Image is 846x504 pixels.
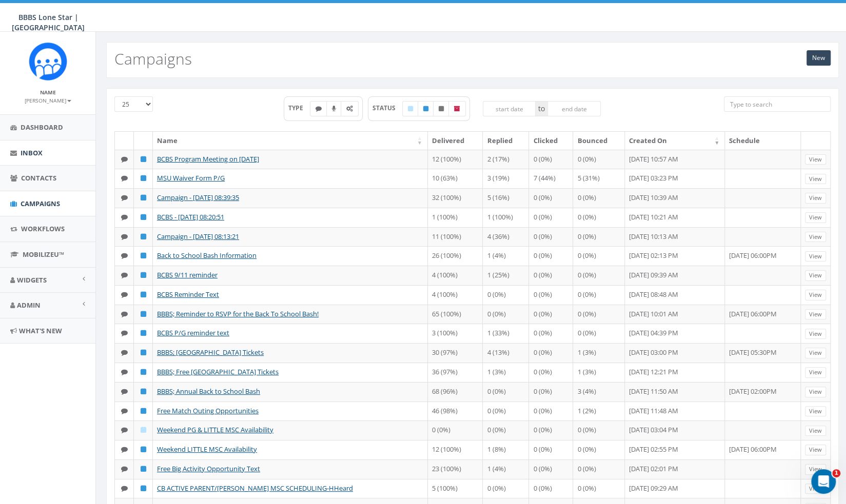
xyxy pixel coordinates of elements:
[805,270,826,281] a: View
[625,362,725,382] td: [DATE] 12:21 PM
[573,285,625,305] td: 0 (0%)
[832,469,840,477] span: 1
[121,311,128,317] i: Text SMS
[428,420,483,440] td: 0 (0%)
[529,401,573,421] td: 0 (0%)
[428,150,483,169] td: 12 (100%)
[157,173,225,183] a: MSU Waiver Form P/G
[157,406,259,415] a: Free Match Outing Opportunities
[121,446,128,453] i: Text SMS
[625,285,725,305] td: [DATE] 08:48 AM
[157,348,264,357] a: BBBS; [GEOGRAPHIC_DATA] Tickets
[25,95,71,105] a: [PERSON_NAME]
[121,388,128,395] i: Text SMS
[529,208,573,227] td: 0 (0%)
[402,101,419,116] label: Draft
[121,233,128,240] i: Text SMS
[725,246,801,266] td: [DATE] 06:00PM
[483,208,529,227] td: 1 (100%)
[157,193,239,202] a: Campaign - [DATE] 08:39:35
[725,440,801,459] td: [DATE] 06:00PM
[121,369,128,375] i: Text SMS
[483,227,529,247] td: 4 (36%)
[141,311,146,317] i: Published
[418,101,434,116] label: Published
[483,101,536,116] input: start date
[157,154,259,164] a: BCBS Program Meeting on [DATE]
[157,251,257,260] a: Back to School Bash Information
[428,362,483,382] td: 36 (97%)
[121,427,128,433] i: Text SMS
[625,266,725,285] td: [DATE] 09:39 AM
[141,214,146,220] i: Published
[547,101,601,116] input: end date
[725,132,801,150] th: Schedule
[428,132,483,150] th: Delivered
[29,42,67,80] img: Rally_Corp_Icon_1.png
[141,194,146,201] i: Published
[428,246,483,266] td: 26 (100%)
[529,150,573,169] td: 0 (0%)
[529,227,573,247] td: 0 (0%)
[157,270,218,279] a: BCBS 9/11 reminder
[346,106,353,112] i: Automated Message
[310,101,327,116] label: Text SMS
[529,343,573,362] td: 0 (0%)
[625,459,725,479] td: [DATE] 02:01 PM
[529,479,573,498] td: 0 (0%)
[17,275,47,285] span: Widgets
[805,483,826,494] a: View
[529,362,573,382] td: 0 (0%)
[157,290,219,299] a: BCBS Reminder Text
[805,464,826,475] a: View
[121,156,128,163] i: Text SMS
[121,194,128,201] i: Text SMS
[141,291,146,298] i: Published
[483,246,529,266] td: 1 (4%)
[811,469,836,494] iframe: Intercom live chat
[805,309,826,320] a: View
[483,324,529,343] td: 1 (33%)
[625,188,725,208] td: [DATE] 10:39 AM
[288,104,310,112] span: TYPE
[573,382,625,401] td: 3 (4%)
[573,401,625,421] td: 1 (2%)
[529,285,573,305] td: 0 (0%)
[439,106,444,112] i: Unpublished
[725,343,801,362] td: [DATE] 05:30PM
[805,348,826,358] a: View
[341,101,359,116] label: Automated Message
[573,305,625,324] td: 0 (0%)
[724,96,831,112] input: Type to search
[428,324,483,343] td: 3 (100%)
[428,305,483,324] td: 65 (100%)
[121,272,128,278] i: Text SMS
[529,305,573,324] td: 0 (0%)
[141,427,146,433] i: Draft
[428,401,483,421] td: 46 (98%)
[725,382,801,401] td: [DATE] 02:00PM
[573,440,625,459] td: 0 (0%)
[428,208,483,227] td: 1 (100%)
[625,169,725,188] td: [DATE] 03:23 PM
[121,291,128,298] i: Text SMS
[805,154,826,165] a: View
[428,188,483,208] td: 32 (100%)
[625,440,725,459] td: [DATE] 02:55 PM
[428,266,483,285] td: 4 (100%)
[805,251,826,262] a: View
[625,246,725,266] td: [DATE] 02:13 PM
[12,12,85,32] span: BBBS Lone Star | [GEOGRAPHIC_DATA]
[625,324,725,343] td: [DATE] 04:39 PM
[483,150,529,169] td: 2 (17%)
[573,479,625,498] td: 0 (0%)
[157,464,260,473] a: Free Big Activity Opportunity Text
[806,50,831,66] a: New
[114,50,192,67] h2: Campaigns
[428,285,483,305] td: 4 (100%)
[805,387,826,397] a: View
[372,104,403,112] span: STATUS
[21,148,43,157] span: Inbox
[529,420,573,440] td: 0 (0%)
[573,188,625,208] td: 0 (0%)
